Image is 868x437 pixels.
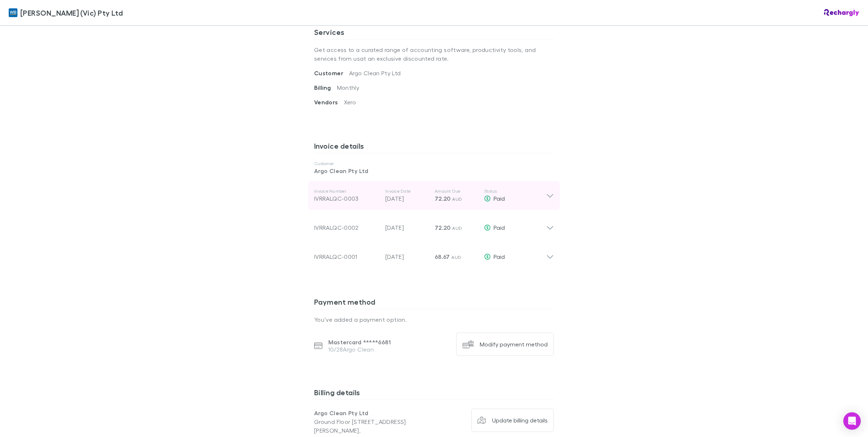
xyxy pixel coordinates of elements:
[314,167,554,175] p: Argo Clean Pty Ltd
[344,99,356,105] span: Xero
[435,188,478,194] p: Amount Due
[456,333,554,356] button: Modify payment method
[494,253,505,260] span: Paid
[308,181,560,210] div: Invoice NumberIVRRALQC-0003Invoice Date[DATE]Amount Due72.20 AUDStatusPaid
[337,84,360,91] span: Monthly
[314,69,349,77] span: Customer
[385,194,429,203] p: [DATE]
[308,210,560,239] div: IVRRALQC-0002[DATE]72.20 AUDPaid
[314,297,554,309] h3: Payment method
[494,224,505,231] span: Paid
[471,409,554,432] button: Update billing details
[385,252,429,261] p: [DATE]
[824,9,859,16] img: Rechargly Logo
[314,252,380,261] div: IVRRALQC-0001
[462,338,474,350] img: Modify payment method's Logo
[328,346,391,353] p: 10/28 Argo Clean
[314,28,554,39] h3: Services
[452,196,462,202] span: AUD
[435,195,451,202] span: 72.20
[314,161,554,167] p: Customer
[314,141,554,153] h3: Invoice details
[308,239,560,268] div: IVRRALQC-0001[DATE]68.67 AUDPaid
[314,417,434,435] p: Ground Floor [STREET_ADDRESS][PERSON_NAME],
[435,224,451,231] span: 72.20
[314,99,344,106] span: Vendors
[314,388,554,400] h3: Billing details
[349,69,401,76] span: Argo Clean Pty Ltd
[314,194,380,203] div: IVRRALQC-0003
[484,188,546,194] p: Status
[385,188,429,194] p: Invoice Date
[385,223,429,232] p: [DATE]
[435,253,450,260] span: 68.67
[314,40,554,69] p: Get access to a curated range of accounting software, productivity tools, and services from us at...
[451,254,461,260] span: AUD
[314,409,434,417] p: Argo Clean Pty Ltd
[494,195,505,202] span: Paid
[314,188,380,194] p: Invoice Number
[9,8,17,17] img: William Buck (Vic) Pty Ltd's Logo
[480,341,548,348] div: Modify payment method
[314,315,554,324] p: You’ve added a payment option.
[314,223,380,232] div: IVRRALQC-0002
[314,84,337,91] span: Billing
[843,412,861,430] div: Open Intercom Messenger
[20,7,123,18] span: [PERSON_NAME] (Vic) Pty Ltd
[492,417,548,424] div: Update billing details
[452,225,462,231] span: AUD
